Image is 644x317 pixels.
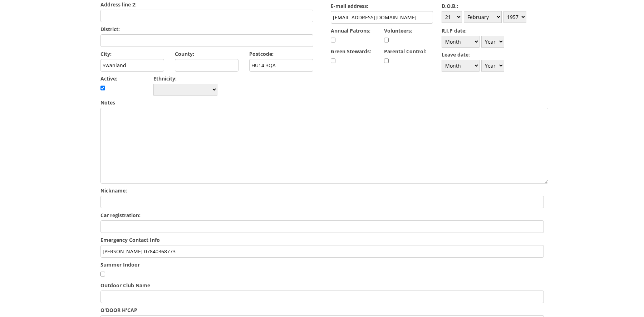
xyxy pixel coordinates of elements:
label: Car registration: [100,212,544,219]
label: Leave date: [442,51,544,58]
label: Annual Patrons: [331,27,380,34]
label: County: [175,50,239,57]
label: City: [100,50,164,57]
label: Notes [100,99,544,106]
label: Parental Control: [384,48,433,55]
label: R.I.P date: [442,27,544,34]
label: Nickname: [100,187,544,194]
label: Address line 2: [100,1,313,8]
label: Outdoor Club Name [100,282,544,289]
label: D.O.B.: [442,3,544,9]
label: O'DOOR H'CAP [100,307,544,313]
label: Volunteers: [384,27,433,34]
label: District: [100,26,313,33]
label: Emergency Contact Info [100,236,544,243]
label: Postcode: [249,50,313,57]
label: Summer Indoor [100,261,544,268]
label: E-mail address: [331,3,433,9]
label: Ethnicity: [153,75,217,82]
label: Green Stewards: [331,48,380,55]
label: Active: [100,75,154,82]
